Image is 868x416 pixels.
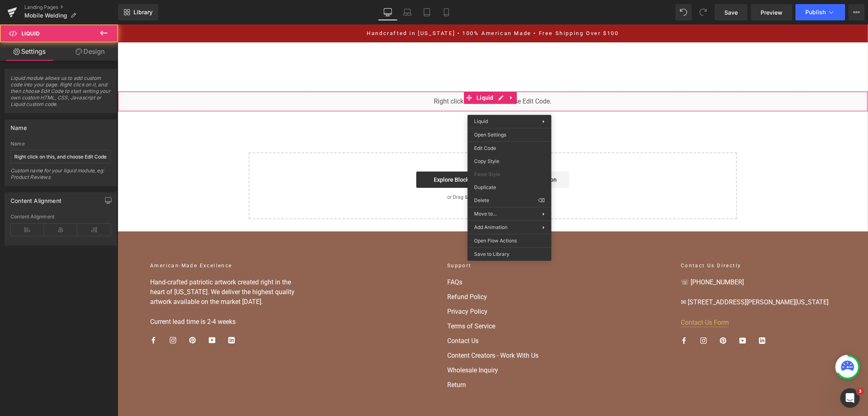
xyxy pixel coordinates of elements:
[330,341,421,351] a: Wholesale Inquiry
[330,326,421,336] a: Content Creators - Work With Us
[805,9,826,15] span: Publish
[330,297,421,307] a: Terms of Service
[389,67,399,79] a: Expand / Collapse
[563,273,718,283] p: ✉ [STREET_ADDRESS][PERSON_NAME][US_STATE]
[249,6,501,12] a: Handcrafted in [US_STATE] • 100% American Made • Free Shipping Over $100
[33,293,187,302] p: Current lead time is 2-4 weeks
[676,4,692,20] button: Undo
[474,171,545,178] span: Paste Style
[330,268,421,277] a: Refund Policy
[52,310,59,320] a: Instagram
[563,253,718,263] p: ☏ [PHONE_NUMBER]
[796,4,845,20] button: Publish
[474,131,545,139] span: Open Settings
[24,4,118,11] a: Landing Pages
[474,184,545,191] span: Duplicate
[11,141,111,147] div: Name
[724,8,738,17] span: Save
[378,147,452,163] a: Add Single Section
[563,311,570,321] a: Facebook
[474,210,542,218] span: Move to...
[22,30,39,37] span: Liquid
[398,4,417,20] a: Laptop
[330,253,421,263] a: FAQs
[33,253,187,282] p: Hand-crafted patriotic artwork created right in the heart of [US_STATE]. We deliver the highest q...
[11,167,111,186] div: Custom name for your liquid module, eg: Product Reviews
[133,9,153,16] span: Library
[72,310,78,320] a: Pinterest
[583,311,589,321] a: Instagram
[751,4,792,20] a: Preview
[474,237,545,244] span: Open Flow Actions
[417,4,437,20] a: Tablet
[61,42,120,61] a: Design
[330,282,421,292] a: Privacy Policy
[33,310,39,320] a: Facebook
[11,75,111,113] span: Liquid module allows us to add custom code into your page. Right click on it, and then choose Edi...
[118,4,158,20] a: New Library
[641,311,648,321] a: LinkedIn
[474,145,545,152] span: Edit Code
[474,197,538,204] span: Delete
[437,4,456,20] a: Mobile
[330,238,421,245] h2: Support
[11,214,111,220] div: Content Alignment
[761,8,783,17] span: Preview
[474,158,545,165] span: Copy Style
[695,4,711,20] button: Redo
[11,120,27,131] div: Name
[857,388,864,395] span: 3
[24,12,67,19] span: Mobile Welding
[378,4,398,20] a: Desktop
[299,147,372,163] a: Explore Blocks
[563,238,718,245] h2: Contact Us Directly
[330,356,421,365] a: Return
[474,118,488,124] span: Liquid
[330,312,421,321] a: Contact Us
[91,310,98,320] a: YouTube
[563,294,611,302] a: Contact Us Form
[33,238,187,245] h2: American-Made Excellence
[622,311,628,321] a: YouTube
[144,170,606,176] p: or Drag & Drop elements from left sidebar
[848,4,865,20] button: More
[538,197,545,204] span: ⌫
[474,224,542,231] span: Add Animation
[111,310,117,320] a: LinkedIn
[357,67,378,79] span: Liquid
[602,311,609,321] a: Pinterest
[11,193,61,204] div: Content Alignment
[474,251,545,258] span: Save to Library
[840,388,860,408] iframe: Intercom live chat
